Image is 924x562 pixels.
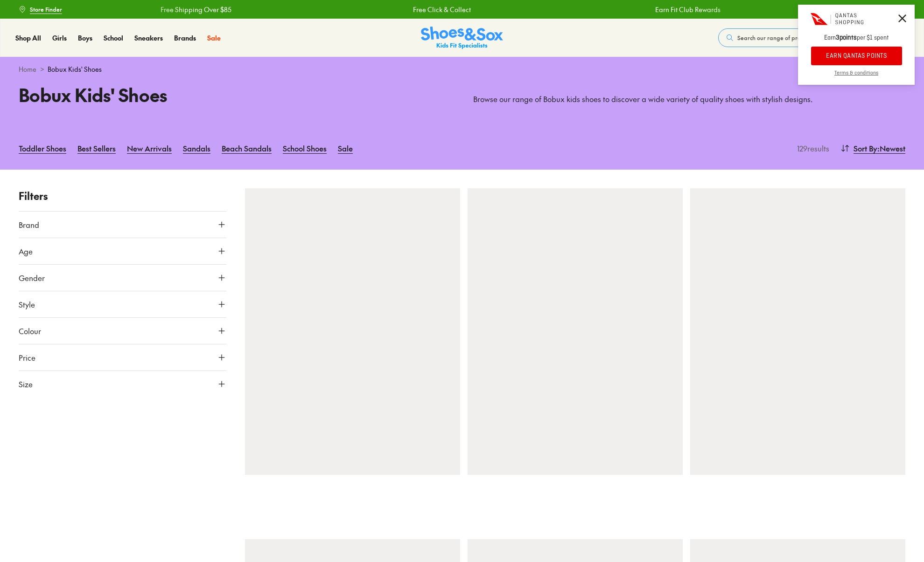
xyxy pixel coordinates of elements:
strong: 3 points [836,34,857,42]
span: Store Finder [30,5,62,14]
span: Bobux Kids' Shoes [48,64,102,74]
span: Sneakers [134,33,163,42]
span: Brand [19,219,39,230]
span: Price [19,352,35,363]
span: Gender [19,272,45,283]
button: Sort By:Newest [840,138,905,158]
button: Brand [19,212,226,238]
a: Terms & conditions [798,70,915,85]
a: Sale [207,33,221,43]
span: : Newest [877,143,905,154]
a: Shop All [15,33,41,43]
button: Style [19,291,226,317]
a: Earn Fit Club Rewards [655,5,721,14]
a: Home [19,64,36,74]
a: Beach Sandals [222,138,272,158]
a: Free Shipping Over $85 [161,5,231,14]
span: Boys [78,33,92,42]
button: Size [19,371,226,397]
span: School [104,33,123,42]
a: School [104,33,123,43]
span: Brands [174,33,196,42]
button: Search our range of products [718,28,853,47]
a: Boys [78,33,92,43]
h1: Bobux Kids' Shoes [19,82,451,108]
a: Free Click & Collect [413,5,471,14]
a: Shoes & Sox [421,27,503,49]
a: Sale [338,138,353,158]
span: Size [19,378,33,390]
button: Colour [19,318,226,344]
a: Sneakers [134,33,163,43]
span: Girls [52,33,67,42]
button: Age [19,238,226,264]
span: Colour [19,325,41,336]
span: Style [19,299,35,310]
span: Age [19,246,33,257]
img: SNS_Logo_Responsive.svg [421,27,503,49]
button: Gender [19,265,226,291]
span: Shop All [15,33,41,42]
p: Earn per $1 spent [798,34,915,47]
a: Toddler Shoes [19,138,66,158]
a: Best Sellers [77,138,116,158]
span: Sort By [854,143,877,154]
a: School Shoes [283,138,327,158]
p: Filters [19,188,226,204]
p: Browse our range of Bobux kids shoes to discover a wide variety of quality shoes with stylish des... [473,94,905,104]
button: Price [19,344,226,370]
a: Girls [52,33,67,43]
button: EARN QANTAS POINTS [811,47,902,65]
div: > [19,64,905,74]
a: New Arrivals [127,138,172,158]
span: Sale [207,33,221,42]
a: Store Finder [19,1,62,18]
a: Book a FREE Expert Fitting [826,1,905,18]
p: 129 results [793,143,829,154]
a: Brands [174,33,196,43]
span: Search our range of products [737,34,814,42]
a: Sandals [183,138,210,158]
